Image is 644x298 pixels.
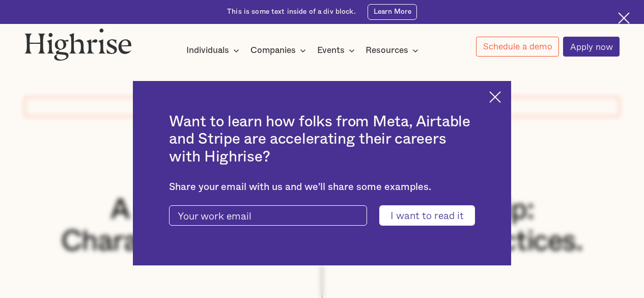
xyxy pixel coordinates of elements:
input: Your work email [169,205,367,225]
form: current-ascender-blog-article-modal-form [169,205,474,225]
a: Schedule a demo [476,37,559,57]
div: Resources [366,44,408,57]
h2: Want to learn how folks from Meta, Airtable and Stripe are accelerating their careers with Highrise? [169,113,474,166]
img: Highrise logo [24,28,132,61]
img: Cross icon [618,12,630,24]
div: Companies [250,44,296,57]
img: Cross icon [489,91,501,103]
div: Events [317,44,358,57]
div: This is some text inside of a div block. [227,7,356,17]
div: Events [317,44,345,57]
div: Individuals [186,44,242,57]
input: I want to read it [379,205,474,225]
div: Share your email with us and we'll share some examples. [169,181,474,193]
a: Apply now [563,37,620,57]
a: Learn More [368,4,417,20]
div: Individuals [186,44,229,57]
div: Companies [250,44,309,57]
div: Resources [366,44,422,57]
